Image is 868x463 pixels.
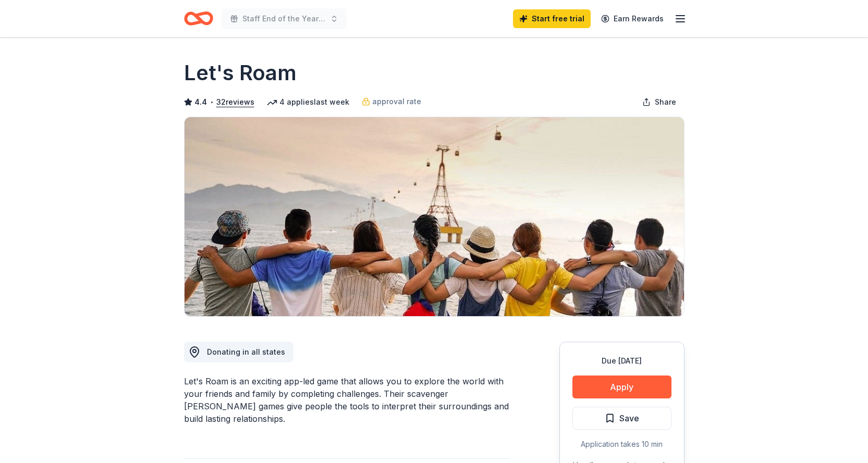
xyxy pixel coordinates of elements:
span: • [210,98,213,106]
a: Start free trial [513,9,591,28]
a: approval rate [362,95,421,108]
button: 32reviews [216,96,254,108]
span: approval rate [372,95,421,108]
button: Apply [572,376,671,398]
div: Let's Roam is an exciting app-led game that allows you to explore the world with your friends and... [184,375,509,425]
button: Staff End of the Year Awards Celebration [222,8,347,29]
div: Application takes 10 min [572,438,671,451]
div: Due [DATE] [572,355,671,367]
a: Home [184,6,213,31]
img: Image for Let's Roam [185,117,684,316]
a: Earn Rewards [595,9,670,28]
span: Share [655,96,676,108]
span: Save [619,411,639,425]
h1: Let's Roam [184,58,297,87]
button: Share [634,92,684,112]
span: Staff End of the Year Awards Celebration [242,12,326,25]
span: Donating in all states [207,347,285,356]
span: 4.4 [194,96,207,108]
div: 4 applies last week [267,96,349,108]
button: Save [572,407,671,430]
